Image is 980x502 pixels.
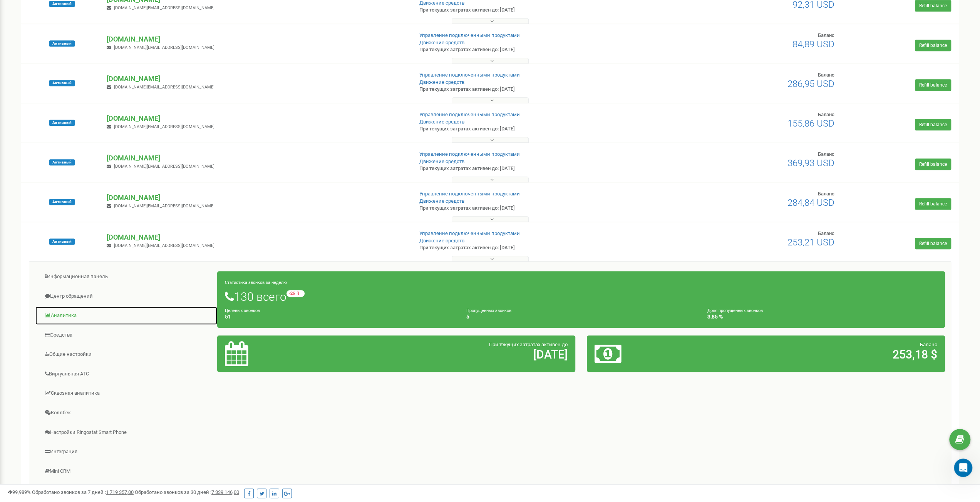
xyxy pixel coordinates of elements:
a: Информационная панель [35,267,218,286]
a: Общие настройки [35,345,218,364]
span: 369,93 USD [787,158,834,168]
span: [DOMAIN_NAME][EMAIL_ADDRESS][DOMAIN_NAME] [114,164,214,169]
span: 286,95 USD [787,78,834,89]
a: Интеграция [35,442,218,461]
p: При текущих затратах активен до: [DATE] [419,125,641,133]
a: Mini CRM [35,462,218,481]
h4: 5 [466,314,696,320]
a: Управление подключенными продуктами [419,230,519,236]
span: [DOMAIN_NAME][EMAIL_ADDRESS][DOMAIN_NAME] [114,85,214,90]
span: Активный [49,199,75,205]
a: Управление подключенными продуктами [419,112,519,117]
a: Refill balance [915,79,951,91]
span: 253,21 USD [787,237,834,248]
span: Баланс [818,151,834,157]
p: [DOMAIN_NAME] [107,153,406,163]
span: [DOMAIN_NAME][EMAIL_ADDRESS][DOMAIN_NAME] [114,45,214,50]
a: Сквозная аналитика [35,384,218,403]
a: Коллтрекинг [35,481,218,500]
p: [DOMAIN_NAME] [107,193,406,203]
iframe: Intercom live chat [954,459,972,477]
span: 84,89 USD [792,39,834,50]
p: При текущих затратах активен до: [DATE] [419,165,641,172]
small: Пропущенных звонков [466,308,511,313]
small: Доля пропущенных звонков [707,308,763,313]
span: Обработано звонков за 7 дней : [32,489,134,495]
span: Активный [49,159,75,165]
p: При текущих затратах активен до: [DATE] [419,86,641,93]
span: Баланс [818,230,834,236]
small: -26 [286,290,305,297]
h2: 253,18 $ [713,348,937,361]
span: [DOMAIN_NAME][EMAIL_ADDRESS][DOMAIN_NAME] [114,243,214,248]
a: Настройки Ringostat Smart Phone [35,423,218,442]
a: Движение средств [419,79,464,85]
a: Средства [35,326,218,345]
a: Виртуальная АТС [35,365,218,384]
span: Баланс [818,32,834,38]
p: [DOMAIN_NAME] [107,232,406,242]
span: Баланс [920,342,937,347]
a: Управление подключенными продуктами [419,151,519,157]
a: Коллбек [35,404,218,422]
a: Refill balance [915,40,951,51]
span: Активный [49,1,75,7]
small: Статистика звонков за неделю [225,280,287,285]
span: Активный [49,120,75,126]
p: [DOMAIN_NAME] [107,74,406,84]
span: Активный [49,80,75,86]
span: Баланс [818,112,834,117]
span: 284,84 USD [787,197,834,208]
u: 7 339 146,00 [211,489,239,495]
a: Аналитика [35,306,218,325]
p: При текущих затратах активен до: [DATE] [419,205,641,212]
h4: 3,85 % [707,314,937,320]
p: При текущих затратах активен до: [DATE] [419,244,641,252]
h2: [DATE] [343,348,567,361]
span: 155,86 USD [787,118,834,129]
span: [DOMAIN_NAME][EMAIL_ADDRESS][DOMAIN_NAME] [114,203,214,208]
u: 1 719 357,00 [106,489,134,495]
a: Движение средств [419,158,464,164]
span: 99,989% [8,489,31,495]
p: [DOMAIN_NAME] [107,34,406,44]
a: Движение средств [419,119,464,125]
a: Управление подключенными продуктами [419,191,519,197]
a: Управление подключенными продуктами [419,72,519,78]
a: Центр обращений [35,287,218,306]
h1: 130 всего [225,290,937,303]
p: При текущих затратах активен до: [DATE] [419,7,641,14]
small: Целевых звонков [225,308,260,313]
a: Refill balance [915,198,951,210]
span: При текущих затратах активен до [489,342,568,347]
span: Активный [49,40,75,47]
a: Refill balance [915,158,951,170]
span: Баланс [818,72,834,78]
span: [DOMAIN_NAME][EMAIL_ADDRESS][DOMAIN_NAME] [114,124,214,129]
p: [DOMAIN_NAME] [107,113,406,123]
span: Активный [49,238,75,245]
a: Refill balance [915,238,951,249]
p: При текущих затратах активен до: [DATE] [419,46,641,53]
span: Баланс [818,191,834,197]
span: Обработано звонков за 30 дней : [135,489,239,495]
a: Движение средств [419,238,464,243]
span: [DOMAIN_NAME][EMAIL_ADDRESS][DOMAIN_NAME] [114,5,214,10]
a: Refill balance [915,119,951,130]
a: Движение средств [419,198,464,204]
a: Движение средств [419,40,464,45]
a: Управление подключенными продуктами [419,32,519,38]
h4: 51 [225,314,455,320]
